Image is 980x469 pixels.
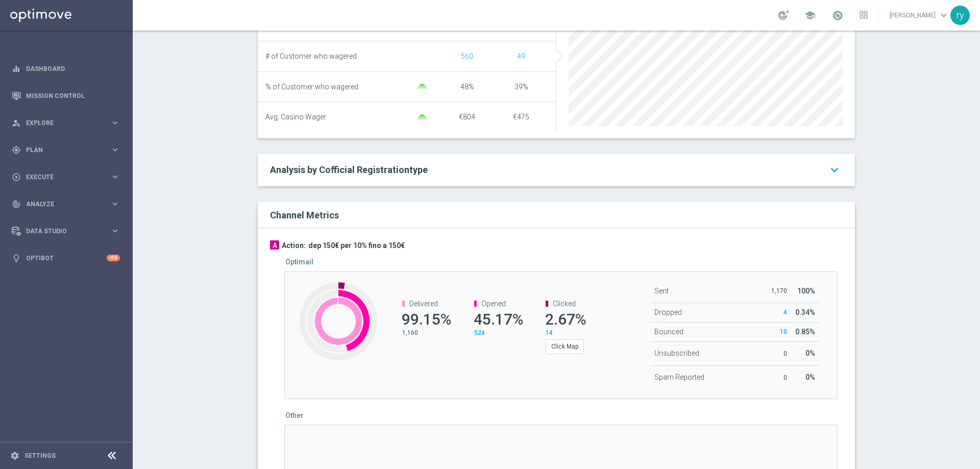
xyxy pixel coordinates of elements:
p: 0 [767,350,787,358]
a: Analysis by Cofficial Registrationtype keyboard_arrow_down [270,164,843,176]
a: Dashboard [26,55,120,82]
span: Avg. Casino Wager [265,113,326,121]
span: 14 [546,329,553,336]
i: keyboard_arrow_right [110,172,120,182]
i: keyboard_arrow_right [110,226,120,236]
span: 45.17% [474,310,523,328]
span: 4 [783,309,787,316]
span: 0.85% [795,328,815,336]
button: person_search Explore keyboard_arrow_right [11,119,120,127]
div: Channel Metrics [270,208,849,221]
span: Spam Reported [654,373,704,381]
a: [PERSON_NAME]keyboard_arrow_down [889,8,950,23]
button: Data Studio keyboard_arrow_right [11,227,120,235]
i: lightbulb [12,254,21,263]
span: Dropped [654,308,682,316]
div: Execute [12,172,110,182]
button: Mission Control [11,92,120,100]
span: Data Studio [26,228,110,234]
span: Explore [26,120,110,126]
div: Dashboard [12,55,120,82]
button: equalizer Dashboard [11,65,120,73]
div: Mission Control [12,82,120,109]
i: keyboard_arrow_right [110,118,120,128]
div: A [270,240,279,250]
div: Analyze [12,200,110,209]
h3: dep 150€ per 10% fino a 150€ [308,241,405,250]
span: 10 [780,328,787,335]
div: +10 [107,255,120,261]
h5: Optimail [285,258,313,266]
h5: Other [285,411,304,419]
span: 0.34% [795,308,815,316]
p: 1,170 [767,287,787,295]
span: €804 [459,113,475,121]
p: 0 [767,374,787,382]
a: Mission Control [26,82,120,109]
img: gaussianGreen.svg [412,114,432,121]
button: track_changes Analyze keyboard_arrow_right [11,200,120,208]
p: 1,160 [402,329,448,337]
div: Explore [12,118,110,128]
i: equalizer [12,64,21,73]
span: Analyze [26,201,110,207]
span: school [804,10,816,21]
i: person_search [12,118,21,128]
i: play_circle_outline [12,172,21,182]
span: Unsubscribed [654,349,699,357]
span: Plan [26,147,110,153]
i: keyboard_arrow_down [826,161,843,179]
span: # of Customer who wagered [265,52,357,61]
button: play_circle_outline Execute keyboard_arrow_right [11,173,120,181]
span: 100% [797,287,815,295]
span: Opened [481,300,506,308]
span: keyboard_arrow_down [938,10,949,21]
i: keyboard_arrow_right [110,145,120,155]
h2: Channel Metrics [270,210,339,220]
span: Execute [26,174,110,180]
span: Show unique customers [517,52,525,60]
div: Plan [12,145,110,155]
i: settings [10,451,19,460]
div: Data Studio [12,227,110,236]
span: Delivered [409,300,438,308]
i: track_changes [12,200,21,209]
span: Clicked [553,300,576,308]
span: 0% [805,349,815,357]
span: 0% [805,373,815,381]
span: 48% [460,83,474,91]
button: lightbulb Optibot +10 [11,254,120,262]
a: Optibot [26,244,107,271]
span: 524 [474,329,485,336]
span: % of Customer who wagered [265,83,358,91]
button: gps_fixed Plan keyboard_arrow_right [11,146,120,154]
img: gaussianGreen.svg [412,84,432,90]
i: keyboard_arrow_right [110,199,120,209]
div: Optibot [12,244,120,271]
i: gps_fixed [12,145,21,155]
span: €475 [513,113,529,121]
span: Sent [654,287,669,295]
span: Analysis by Cofficial Registrationtype [270,164,428,175]
span: Show unique customers [461,52,473,60]
button: Click Map [546,339,584,354]
span: 99.15% [402,310,451,328]
span: 2.67% [545,310,586,328]
span: Bounced [654,328,683,336]
a: Settings [24,453,56,459]
h3: Action: [282,241,306,250]
div: ry [950,6,970,25]
span: 39% [514,83,528,91]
